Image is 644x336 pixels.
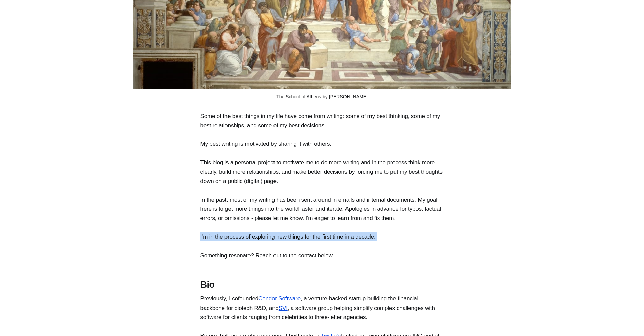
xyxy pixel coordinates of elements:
p: Previously, I cofounded , a venture-backed startup building the financial backbone for biotech R&... [200,294,444,322]
p: Some of the best things in my life have come from writing: some of my best thinking, some of my b... [200,112,444,130]
p: I'm in the process of exploring new things for the first time in a decade. [200,232,444,241]
p: This blog is a personal project to motivate me to do more writing and in the process think more c... [200,158,444,186]
p: My best writing is motivated by sharing it with others. [200,139,444,149]
h2: Bio [200,279,444,290]
a: SVI [279,305,288,311]
a: Condor Software [258,295,301,302]
p: Something resonate? Reach out to the contact below. [200,251,444,260]
p: In the past, most of my writing has been sent around in emails and internal documents. My goal he... [200,195,444,223]
span: The School of Athens by [PERSON_NAME] [276,94,368,99]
